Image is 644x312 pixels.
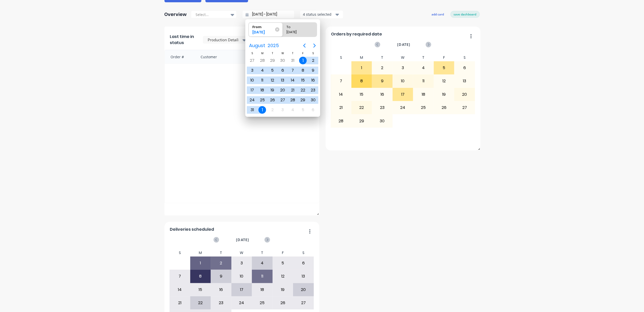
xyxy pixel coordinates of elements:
button: add card [428,11,447,17]
div: 3 [393,62,413,74]
div: 24 [393,101,413,114]
div: 17 [232,283,252,296]
div: Sunday, August 3, 2025 [248,67,256,74]
div: 23 [372,101,392,114]
div: Tuesday, August 5, 2025 [269,67,276,74]
div: 25 [413,101,434,114]
div: Sunday, August 10, 2025 [248,76,256,84]
div: 9 [372,75,392,87]
div: F [298,51,308,55]
div: Tuesday, August 19, 2025 [269,86,276,94]
span: 2025 [266,41,280,50]
div: To [284,23,310,30]
div: Overview [164,9,187,19]
span: Last time in status [170,34,197,46]
div: 18 [252,283,272,296]
div: S [293,249,314,257]
div: 14 [170,283,190,296]
div: Friday, September 5, 2025 [299,106,307,114]
div: 4 [252,257,272,269]
div: S [454,54,475,61]
div: 19 [434,88,454,101]
div: Monday, July 28, 2025 [258,57,266,64]
div: Tuesday, August 12, 2025 [269,76,276,84]
div: 7 [331,75,351,87]
div: Friday, August 1, 2025 [299,57,307,64]
div: Thursday, August 7, 2025 [289,67,297,74]
div: F [434,54,455,61]
div: Tuesday, July 29, 2025 [269,57,276,64]
div: W [393,54,413,61]
div: 15 [352,88,372,101]
div: Saturday, August 16, 2025 [309,76,317,84]
div: 5 [434,62,454,74]
div: 8 [190,270,211,283]
div: 20 [455,88,475,101]
div: S [170,249,190,257]
div: M [351,54,372,61]
div: Wednesday, August 13, 2025 [279,76,287,84]
div: 11 [413,75,434,87]
button: August2025 [246,41,282,50]
div: Saturday, August 23, 2025 [309,86,317,94]
div: Saturday, August 30, 2025 [309,96,317,104]
div: 21 [170,297,190,309]
button: Next page [309,41,320,51]
div: Wednesday, August 20, 2025 [279,86,287,94]
div: 30 [372,114,392,127]
div: 23 [211,297,231,309]
div: Thursday, July 31, 2025 [289,57,297,64]
div: Thursday, August 14, 2025 [289,76,297,84]
div: Wednesday, August 6, 2025 [279,67,287,74]
div: 17 [393,88,413,101]
div: 10 [393,75,413,87]
div: Order # [165,50,196,64]
div: Tuesday, August 26, 2025 [269,96,276,104]
div: Sunday, August 17, 2025 [248,86,256,94]
div: T [252,249,273,257]
span: Deliveries scheduled [170,226,214,232]
div: Friday, August 15, 2025 [299,76,307,84]
div: Tuesday, September 2, 2025 [269,106,276,114]
div: 27 [293,297,314,309]
div: T [268,51,278,55]
div: 7 [170,270,190,283]
div: T [372,54,393,61]
div: Saturday, August 9, 2025 [309,67,317,74]
div: T [288,51,298,55]
div: Thursday, September 4, 2025 [289,106,297,114]
div: T [211,249,231,257]
div: Wednesday, September 3, 2025 [279,106,287,114]
div: 6 [455,62,475,74]
div: Today, Monday, September 1, 2025 [258,106,266,114]
div: Friday, August 29, 2025 [299,96,307,104]
div: 18 [413,88,434,101]
div: 12 [273,270,293,283]
div: T [413,54,434,61]
div: W [231,249,252,257]
div: Entered status [242,50,280,64]
div: 20 [293,283,314,296]
div: 13 [293,270,314,283]
button: save dashboard [450,11,480,17]
div: Monday, August 18, 2025 [258,86,266,94]
span: [DATE] [397,42,410,47]
span: August [248,41,266,50]
button: Previous page [299,41,309,51]
div: Monday, August 4, 2025 [258,67,266,74]
div: 15 [190,283,211,296]
div: 25 [252,297,272,309]
span: [DATE] [236,237,249,243]
div: 22 [190,297,211,309]
div: 27 [455,101,475,114]
div: 14 [331,88,351,101]
div: 13 [455,75,475,87]
div: 11 [252,270,272,283]
div: 6 [293,257,314,269]
div: 22 [352,101,372,114]
div: 3 [232,257,252,269]
div: 1 [352,62,372,74]
span: Orders by required date [331,31,382,37]
div: 2 [372,62,392,74]
div: Sunday, August 24, 2025 [248,96,256,104]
